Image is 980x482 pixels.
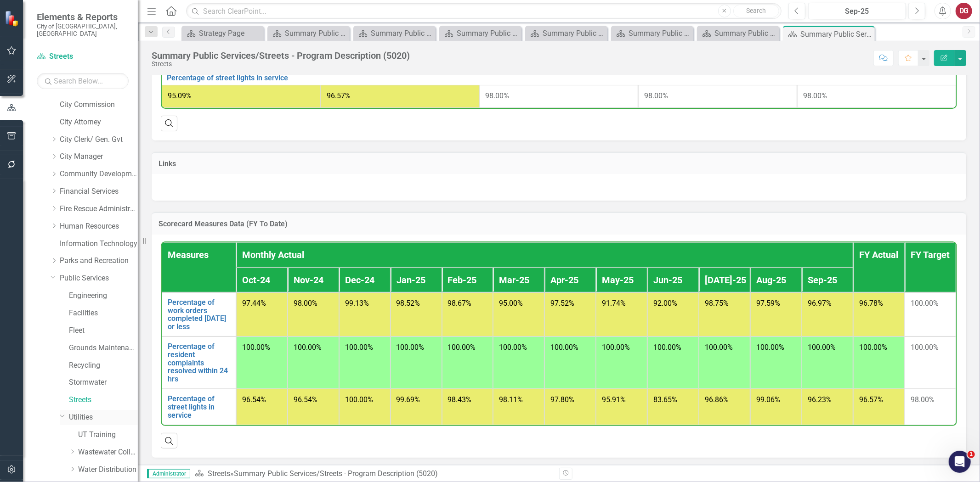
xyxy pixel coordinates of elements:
a: Streets [69,395,138,405]
span: 98.00% [294,299,317,308]
button: Sep-25 [808,3,906,19]
span: 100.00% [756,343,784,352]
a: Grounds Maintenance [69,343,138,353]
a: City Clerk/ Gen. Gvt [60,135,138,145]
a: Percentage of street lights in service [167,74,951,82]
div: Summary Public Services/Streets - Program Description (5020) [800,28,872,40]
span: 96.57% [327,91,351,100]
a: UT Training [78,430,138,440]
span: 100.00% [448,343,476,352]
a: City Commission [60,100,138,110]
a: Streets [37,51,129,62]
span: 99.69% [397,395,420,404]
small: City of [GEOGRAPHIC_DATA], [GEOGRAPHIC_DATA] [37,22,129,38]
span: 96.23% [808,395,832,404]
a: Engineering [69,291,138,301]
input: Search ClearPoint... [186,3,782,19]
a: Summary Public Services/Grounds Maintenance - Program Description (5090) [527,28,605,39]
h3: Links [159,160,959,168]
div: Summary Public Services/Facility Management - Program Description (5040) [371,28,433,39]
span: 97.52% [550,299,574,308]
div: Streets [152,61,410,67]
div: Summary Public Services/Stormwater Engineering & Operations (410/5050) [714,28,777,39]
td: Double-Click to Edit Right Click for Context Menu [162,292,236,336]
span: 91.74% [602,299,626,308]
span: Administrator [147,469,190,478]
div: » [195,469,552,479]
input: Search Below... [37,73,129,89]
a: Summary Public Services/Facility Management - Program Description (5040) [356,28,433,39]
span: 92.00% [653,299,677,308]
h3: Scorecard Measures Data (FY To Date) [159,220,959,228]
div: Sep-25 [811,6,903,17]
span: 100.00% [808,343,836,352]
a: Recycling [69,360,138,371]
span: 98.75% [705,299,729,308]
div: Summary Public Services/Streets - Program Description (5020) [234,469,438,478]
a: Summary Public Services/Operations - Program Description (5005) [613,28,691,39]
span: 100.00% [705,343,733,352]
span: 98.67% [448,299,472,308]
td: Double-Click to Edit Right Click for Context Menu [162,336,236,389]
td: Double-Click to Edit Right Click for Context Menu [162,389,236,425]
span: 98.52% [397,299,420,308]
span: 100.00% [602,343,630,352]
a: Water Distribution [78,465,138,475]
a: Percentage of street lights in service [168,395,230,419]
a: Utilities [69,412,138,423]
span: 95.91% [602,395,626,404]
span: 98.00% [486,91,510,100]
span: 98.43% [448,395,472,404]
a: Facilities [69,308,138,319]
span: 95.09% [168,91,192,100]
span: 100.00% [294,343,322,352]
span: 96.78% [859,299,883,308]
img: ClearPoint Strategy [5,10,21,27]
span: 100.00% [499,343,527,352]
a: Information Technology [60,239,138,249]
a: Stormwater [69,377,138,388]
span: 98.00% [911,395,935,404]
span: 100.00% [345,395,373,404]
a: Parks and Recreation [60,256,138,266]
span: 100.00% [242,343,270,352]
a: City Attorney [60,117,138,128]
a: City Manager [60,151,138,162]
span: 97.59% [756,299,780,308]
span: 1 [968,451,975,458]
span: 100.00% [397,343,425,352]
a: Community Development [60,169,138,179]
a: Percentage of resident complaints resolved within 24 hrs [168,342,230,383]
a: Human Resources [60,221,138,232]
span: 100.00% [550,343,578,352]
a: Streets [208,469,230,478]
div: Summary Public Services/Operations - Program Description (5005) [629,28,691,39]
span: 96.97% [808,299,832,308]
a: Financial Services [60,186,138,197]
span: 98.00% [803,91,827,100]
iframe: Intercom live chat [949,451,971,473]
span: 100.00% [911,299,939,308]
span: 97.80% [550,395,574,404]
div: Summary Public Services/Fleet Management (5080) [457,28,519,39]
span: Search [746,7,766,14]
a: Summary Public Services/Fleet Management (5080) [442,28,519,39]
span: 96.54% [294,395,317,404]
div: Summary Public Services Engineering - Program Description (5002/6002) [285,28,347,39]
span: Elements & Reports [37,11,129,22]
a: Fleet [69,325,138,336]
a: Strategy Page [184,28,261,39]
span: 100.00% [345,343,373,352]
a: Summary Public Services/Stormwater Engineering & Operations (410/5050) [699,28,777,39]
button: DG [956,3,972,19]
span: 83.65% [653,395,677,404]
button: Search [733,5,779,17]
span: 96.54% [242,395,266,404]
span: 100.00% [859,343,887,352]
span: 100.00% [911,343,939,352]
span: 95.00% [499,299,523,308]
span: 97.44% [242,299,266,308]
a: Summary Public Services Engineering - Program Description (5002/6002) [270,28,347,39]
a: Wastewater Collection [78,447,138,458]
